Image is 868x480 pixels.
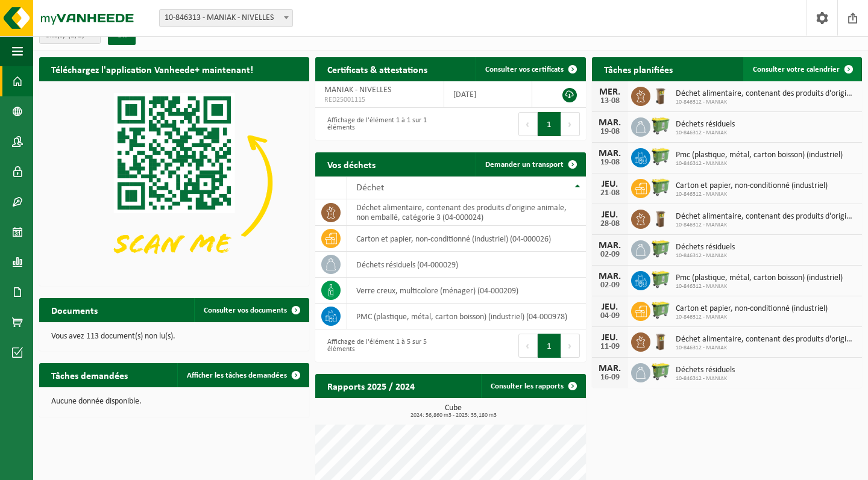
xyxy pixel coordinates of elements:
[676,222,856,229] span: 10-846312 - MANIAK
[650,116,671,136] img: WB-0660-HPE-GN-50
[676,191,828,198] span: 10-846312 - MANIAK
[518,334,538,358] button: Previous
[160,10,292,26] span: 10-846313 - MANIAK - NIVELLES
[676,181,828,191] span: Carton et papier, non-conditionné (industriel)
[598,251,622,259] div: 02-09
[650,177,671,198] img: WB-0660-HPE-GN-50
[51,332,297,341] p: Vous avez 113 document(s) non lu(s).
[676,120,735,129] span: Déchets résiduels
[347,304,585,329] td: PMC (plastique, métal, carton boisson) (industriel) (04-000978)
[676,129,735,137] span: 10-846312 - MANIAK
[321,404,585,419] h3: Cube
[753,66,840,73] span: Consulter votre calendrier
[347,278,585,304] td: verre creux, multicolore (ménager) (04-000209)
[561,334,580,358] button: Next
[321,111,444,137] div: Affichage de l'élément 1 à 1 sur 1 éléments
[356,183,384,193] span: Déchet
[315,152,388,176] h2: Vos déchets
[676,273,843,283] span: Pmc (plastique, métal, carton boisson) (industriel)
[598,241,622,251] div: MAR.
[476,57,585,81] a: Consulter vos certificats
[598,272,622,281] div: MAR.
[204,307,287,314] span: Consulter vos documents
[598,373,622,382] div: 16-09
[676,375,735,382] span: 10-846312 - MANIAK
[598,281,622,290] div: 02-09
[592,57,685,81] h2: Tâches planifiées
[324,86,391,95] span: MANIAK - NIVELLES
[676,160,843,167] span: 10-846312 - MANIAK
[598,118,622,128] div: MAR.
[598,333,622,343] div: JEU.
[598,312,622,320] div: 04-09
[598,149,622,158] div: MAR.
[598,220,622,228] div: 28-08
[598,87,622,97] div: MER.
[39,81,309,284] img: Download de VHEPlus App
[444,81,532,108] td: [DATE]
[39,57,265,81] h2: Téléchargez l'application Vanheede+ maintenant!
[315,57,439,81] h2: Certificats & attestations
[51,397,297,406] p: Aucune donnée disponible.
[347,199,585,226] td: déchet alimentaire, contenant des produits d'origine animale, non emballé, catégorie 3 (04-000024)
[650,146,671,167] img: WB-0660-HPE-GN-50
[538,112,561,136] button: 1
[676,283,843,290] span: 10-846312 - MANIAK
[39,298,110,322] h2: Documents
[598,158,622,167] div: 19-08
[321,413,585,419] span: 2024: 56,860 m3 - 2025: 35,180 m3
[187,372,287,379] span: Afficher les tâches demandées
[676,89,856,99] span: Déchet alimentaire, contenant des produits d'origine animale, non emballé, catég...
[561,112,580,136] button: Next
[598,128,622,136] div: 19-08
[598,179,622,189] div: JEU.
[676,304,828,314] span: Carton et papier, non-conditionné (industriel)
[676,344,856,352] span: 10-846312 - MANIAK
[177,363,308,387] a: Afficher les tâches demandées
[650,85,671,105] img: WB-0140-HPE-BN-01
[676,314,828,321] span: 10-846312 - MANIAK
[481,374,585,398] a: Consulter les rapports
[598,364,622,373] div: MAR.
[347,226,585,252] td: carton et papier, non-conditionné (industriel) (04-000026)
[743,57,861,81] a: Consulter votre calendrier
[194,298,308,322] a: Consulter vos documents
[598,97,622,105] div: 13-08
[598,302,622,312] div: JEU.
[598,343,622,351] div: 11-09
[650,238,671,259] img: WB-0660-HPE-GN-50
[676,99,856,106] span: 10-846312 - MANIAK
[315,374,427,397] h2: Rapports 2025 / 2024
[650,361,671,382] img: WB-0660-HPE-GN-50
[476,152,585,176] a: Demander un transport
[321,332,444,359] div: Affichage de l'élément 1 à 5 sur 5 éléments
[676,366,735,375] span: Déchets résiduels
[676,151,843,160] span: Pmc (plastique, métal, carton boisson) (industriel)
[538,334,561,358] button: 1
[650,300,671,320] img: WB-0660-HPE-GN-50
[518,112,538,136] button: Previous
[347,252,585,278] td: déchets résiduels (04-000029)
[650,269,671,290] img: WB-0660-HPE-GN-50
[676,212,856,222] span: Déchet alimentaire, contenant des produits d'origine animale, non emballé, catég...
[485,66,564,73] span: Consulter vos certificats
[324,95,435,105] span: RED25001115
[485,161,564,169] span: Demander un transport
[598,189,622,198] div: 21-08
[676,243,735,252] span: Déchets résiduels
[650,208,671,228] img: WB-0140-HPE-BN-01
[39,363,140,387] h2: Tâches demandées
[676,252,735,260] span: 10-846312 - MANIAK
[159,9,293,27] span: 10-846313 - MANIAK - NIVELLES
[676,335,856,344] span: Déchet alimentaire, contenant des produits d'origine animale, non emballé, catég...
[598,210,622,220] div: JEU.
[650,331,671,351] img: WB-0140-HPE-BN-01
